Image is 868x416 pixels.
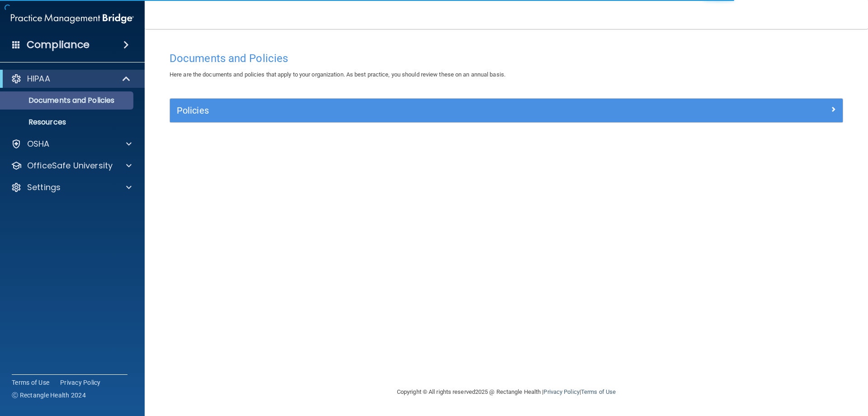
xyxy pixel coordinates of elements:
[543,388,579,395] a: Privacy Policy
[27,38,90,51] h4: Compliance
[27,160,113,171] p: OfficeSafe University
[170,53,843,64] h4: Documents and Policies
[11,160,132,171] a: OfficeSafe University
[170,71,505,78] span: Here are the documents and policies that apply to your organization. As best practice, you should...
[177,103,836,118] a: Policies
[11,182,132,193] a: Settings
[581,388,616,395] a: Terms of Use
[27,73,50,84] p: HIPAA
[6,118,129,127] p: Resources
[11,139,132,149] a: OSHA
[12,391,86,400] span: Ⓒ Rectangle Health 2024
[11,73,131,84] a: HIPAA
[712,352,857,388] iframe: Drift Widget Chat Controller
[177,105,668,115] h5: Policies
[27,139,50,149] p: OSHA
[341,378,671,406] div: Copyright © All rights reserved 2025 @ Rectangle Health | |
[11,10,134,28] img: PMB logo
[60,378,101,387] a: Privacy Policy
[6,96,129,105] p: Documents and Policies
[27,182,61,193] p: Settings
[12,378,49,387] a: Terms of Use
